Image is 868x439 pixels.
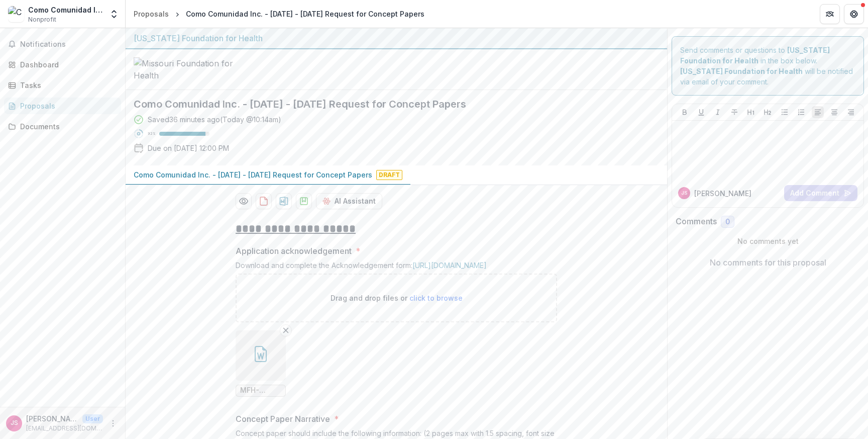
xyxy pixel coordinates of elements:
[728,106,740,118] button: Strike
[725,218,730,226] span: 0
[681,191,687,196] div: Jaymes Schrock
[11,420,18,426] div: Jaymes Schrock
[276,193,292,209] button: download-proposal
[148,130,155,137] p: 92 %
[236,245,352,257] p: Application acknowledgement
[148,114,281,125] div: Saved 36 minutes ago ( Today @ 10:14am )
[828,106,840,118] button: Align Center
[134,9,169,19] div: Proposals
[712,106,724,118] button: Italicize
[412,261,487,270] a: [URL][DOMAIN_NAME]
[236,413,330,425] p: Concept Paper Narrative
[134,32,659,44] div: [US_STATE] Foundation for Health
[4,36,121,52] button: Notifications
[296,193,312,209] button: download-proposal
[107,417,119,429] button: More
[236,261,557,274] div: Download and complete the Acknowledgement form:
[26,413,78,424] p: [PERSON_NAME]
[236,193,252,209] button: Preview 9a1d98a6-348a-4fbf-b562-8ffa65ad2ac7-0.pdf
[4,98,121,114] a: Proposals
[795,106,807,118] button: Ordered List
[745,106,757,118] button: Heading 1
[409,294,463,302] span: click to browse
[316,193,382,209] button: AI Assistant
[710,256,826,269] p: No comments for this proposal
[331,293,463,303] p: Drag and drop files or
[107,4,121,24] button: Open entity switcher
[676,217,717,226] h2: Comments
[134,169,372,180] p: Como Comunidad Inc. - [DATE] - [DATE] Request for Concept Papers
[28,15,56,24] span: Nonprofit
[680,67,803,75] strong: [US_STATE] Foundation for Health
[20,101,113,111] div: Proposals
[8,6,24,22] img: Como Comunidad Inc.
[134,98,643,110] h2: Como Comunidad Inc. - [DATE] - [DATE] Request for Concept Papers
[20,121,113,132] div: Documents
[240,386,281,395] span: MFH-Grant-Acknowledgement-COMPLETE.doc
[236,330,286,397] div: Remove FileMFH-Grant-Acknowledgement-COMPLETE.doc
[280,324,292,336] button: Remove File
[28,5,103,15] div: Como Comunidad Inc.
[20,80,113,91] div: Tasks
[695,106,707,118] button: Underline
[20,40,117,49] span: Notifications
[148,143,229,153] p: Due on [DATE] 12:00 PM
[820,4,840,24] button: Partners
[4,56,121,73] a: Dashboard
[134,57,234,81] img: Missouri Foundation for Health
[130,7,428,21] nav: breadcrumb
[26,424,103,433] p: [EMAIL_ADDRESS][DOMAIN_NAME]
[376,170,402,180] span: Draft
[694,188,751,199] p: [PERSON_NAME]
[130,7,173,21] a: Proposals
[762,106,774,118] button: Heading 2
[676,236,860,246] p: No comments yet
[256,193,272,209] button: download-proposal
[844,4,864,24] button: Get Help
[845,106,857,118] button: Align Right
[20,59,113,70] div: Dashboard
[812,106,824,118] button: Align Left
[82,414,103,423] p: User
[672,36,864,96] div: Send comments or questions to in the box below. will be notified via email of your comment.
[784,185,857,201] button: Add Comment
[4,77,121,94] a: Tasks
[679,106,691,118] button: Bold
[779,106,791,118] button: Bullet List
[4,118,121,135] a: Documents
[186,9,424,19] div: Como Comunidad Inc. - [DATE] - [DATE] Request for Concept Papers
